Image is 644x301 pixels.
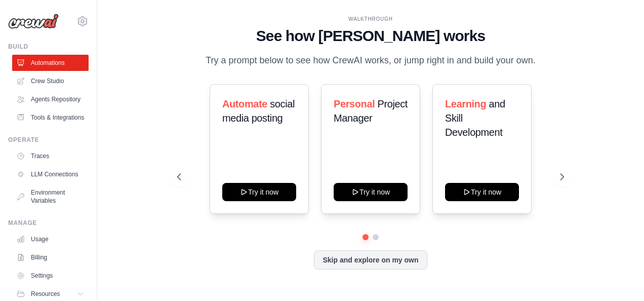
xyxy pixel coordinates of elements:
img: Logo [8,14,59,29]
p: Try a prompt below to see how CrewAI works, or jump right in and build your own. [200,53,541,68]
a: Automations [12,55,89,71]
h1: See how [PERSON_NAME] works [177,27,565,45]
div: Operate [8,136,89,144]
a: Agents Repository [12,91,89,107]
a: Crew Studio [12,73,89,89]
div: Manage [8,219,89,227]
a: Settings [12,268,89,284]
span: and Skill Development [445,98,505,138]
button: Try it now [222,183,296,201]
span: Project Manager [334,98,408,124]
a: Traces [12,148,89,164]
a: Tools & Integrations [12,109,89,126]
a: LLM Connections [12,166,89,182]
span: social media posting [222,98,295,124]
span: Resources [31,290,60,298]
span: Personal [334,98,375,109]
a: Usage [12,231,89,247]
span: Automate [222,98,267,109]
a: Environment Variables [12,184,89,209]
button: Try it now [445,183,519,201]
button: Try it now [334,183,408,201]
span: Learning [445,98,486,109]
a: Billing [12,249,89,266]
button: Skip and explore on my own [314,250,427,270]
div: WALKTHROUGH [177,15,565,23]
div: Build [8,43,89,51]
